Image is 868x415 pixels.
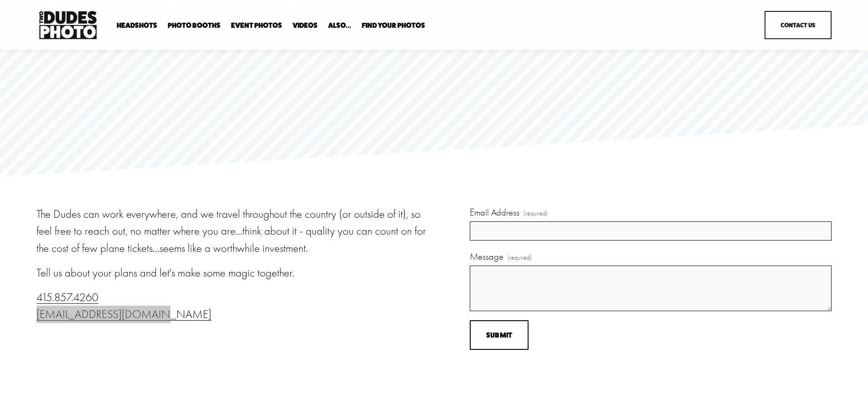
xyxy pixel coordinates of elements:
[508,253,532,263] span: (required)
[470,320,529,350] button: SubmitSubmit
[524,209,548,219] span: (required)
[117,21,157,30] a: folder dropdown
[168,22,221,29] span: Photo Booths
[362,22,425,29] span: Find Your Photos
[36,291,98,304] a: 415.857.4260
[362,21,425,30] a: folder dropdown
[36,307,211,321] a: [EMAIL_ADDRESS][DOMAIN_NAME]
[765,11,832,39] a: Contact Us
[328,22,351,29] span: Also...
[486,331,513,339] span: Submit
[36,9,99,41] img: Two Dudes Photo | Headshots, Portraits &amp; Photo Booths
[293,21,318,30] a: Videos
[36,205,431,257] p: The Dudes can work everywhere, and we travel throughout the country (or outside of it), so feel f...
[168,21,221,30] a: folder dropdown
[36,264,431,282] p: Tell us about your plans and let's make some magic together.
[231,21,282,30] a: Event Photos
[470,205,519,220] span: Email Address
[117,22,157,29] span: Headshots
[470,250,503,264] span: Message
[328,21,351,30] a: folder dropdown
